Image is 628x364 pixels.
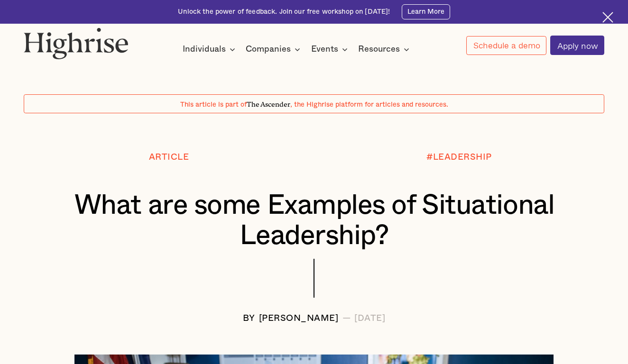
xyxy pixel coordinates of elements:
div: Unlock the power of feedback. Join our free workshop on [DATE]! [178,7,390,17]
div: Individuals [183,44,226,55]
div: [DATE] [354,314,385,323]
img: Cross icon [602,12,613,23]
div: Individuals [183,44,238,55]
div: Resources [358,44,400,55]
div: Article [149,153,189,162]
a: Schedule a demo [466,36,546,55]
div: BY [243,314,255,323]
div: Resources [358,44,412,55]
div: #LEADERSHIP [426,153,492,162]
span: This article is part of [180,101,247,108]
div: — [342,314,351,323]
div: Events [311,44,351,55]
div: Companies [246,44,303,55]
span: , the Highrise platform for articles and resources. [290,101,448,108]
a: Apply now [550,36,604,55]
div: Companies [246,44,291,55]
img: Highrise logo [24,27,129,59]
h1: What are some Examples of Situational Leadership? [48,190,581,252]
div: Events [311,44,338,55]
div: [PERSON_NAME] [259,314,339,323]
a: Learn More [402,4,450,19]
span: The Ascender [247,99,290,107]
